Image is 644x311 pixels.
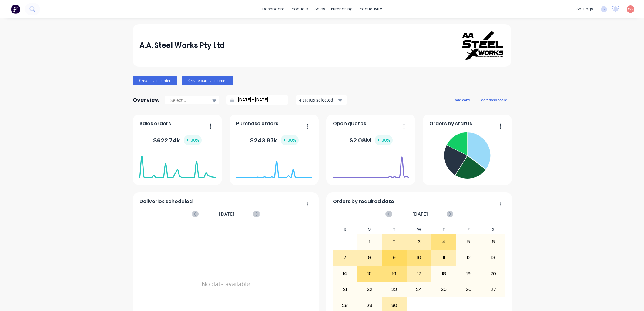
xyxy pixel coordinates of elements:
[357,225,382,234] div: M
[481,266,505,281] div: 20
[333,250,357,265] div: 7
[133,76,177,85] button: Create sales order
[407,266,431,281] div: 17
[288,5,311,14] div: products
[412,211,428,217] span: [DATE]
[382,282,407,297] div: 23
[477,96,511,104] button: edit dashboard
[481,282,505,297] div: 27
[481,225,506,234] div: S
[456,282,481,297] div: 26
[139,39,225,52] div: A.A. Steel Works Pty Ltd
[456,266,481,281] div: 19
[357,266,382,281] div: 15
[356,5,385,14] div: productivity
[139,120,171,127] span: Sales orders
[236,120,278,127] span: Purchase orders
[382,266,407,281] div: 16
[349,135,393,145] div: $ 2.08M
[281,135,299,145] div: + 100 %
[11,5,20,14] img: Factory
[481,250,505,265] div: 13
[407,282,431,297] div: 24
[407,250,431,265] div: 10
[333,266,357,281] div: 14
[153,135,202,145] div: $ 622.74k
[456,250,481,265] div: 12
[357,282,382,297] div: 22
[382,225,407,234] div: T
[328,5,356,14] div: purchasing
[429,120,472,127] span: Orders by status
[432,282,456,297] div: 25
[451,96,474,104] button: add card
[182,76,233,85] button: Create purchase order
[407,225,431,234] div: W
[431,225,456,234] div: T
[333,225,357,234] div: S
[407,234,431,249] div: 3
[432,266,456,281] div: 18
[259,5,288,14] a: dashboard
[382,234,407,249] div: 2
[573,5,596,14] div: settings
[250,135,299,145] div: $ 243.87k
[357,250,382,265] div: 8
[133,94,160,106] div: Overview
[628,6,633,12] span: WS
[299,97,337,103] div: 4 status selected
[456,225,481,234] div: F
[333,282,357,297] div: 21
[219,211,235,217] span: [DATE]
[296,95,347,105] button: 4 status selected
[456,234,481,249] div: 5
[481,234,505,249] div: 6
[311,5,328,14] div: sales
[462,31,505,60] img: A.A. Steel Works Pty Ltd
[382,250,407,265] div: 9
[333,120,366,127] span: Open quotes
[184,135,202,145] div: + 100 %
[357,234,382,249] div: 1
[432,250,456,265] div: 11
[375,135,393,145] div: + 100 %
[432,234,456,249] div: 4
